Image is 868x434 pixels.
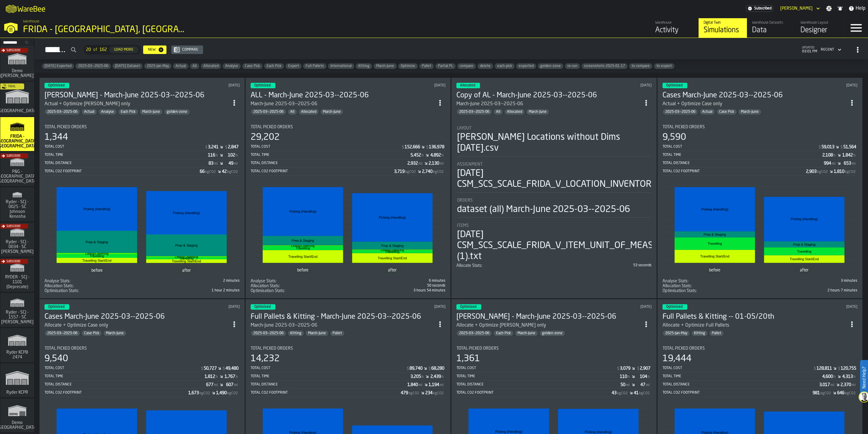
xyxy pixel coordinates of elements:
div: Stat Value [842,153,853,158]
span: Optimised [666,305,682,309]
div: Title [251,125,446,130]
div: 2 minutes [143,279,239,283]
span: Allocated [505,110,524,114]
span: each-pick [495,64,515,68]
div: Title [663,125,858,130]
span: exported [516,64,536,68]
span: Allocation Stats: [44,284,74,288]
a: link-to-/wh/i/920dbc0c-77a5-4af1-b26a-8bdf32ca7a21/simulations [0,152,34,187]
span: All [288,110,297,114]
span: h [216,153,218,158]
section: card-SimulationDashboardCard-allocated [456,120,652,268]
span: Allocate Stats: [456,263,482,268]
div: status-3 2 [251,304,275,310]
div: stat-Total Picked Orders [663,125,858,176]
label: button-toggle-Notifications [835,5,846,12]
div: Updated: 6/9/2025, 7:33:47 AM Created: 6/9/2025, 3:39:20 AM [773,305,857,309]
div: Stat Value [208,153,215,158]
span: Optimisation Stats: [251,288,285,293]
div: Total Time [44,153,208,157]
div: Updated: 7/11/2025, 6:31:33 AM Created: 7/11/2025, 1:24:37 AM [773,83,857,88]
span: h [833,153,836,158]
div: Warehouse Layout [801,21,839,25]
div: Title [251,279,347,284]
span: Optimised [666,84,682,87]
div: [DATE] CSM_SCS_SCALE_FRIDA_V_LOCATION_INVENTORY.txt [457,168,669,190]
a: link-to-/wh/i/6dbb1d82-3db7-4128-8c89-fa256cbecc9a/designer [795,18,844,38]
div: Title [44,284,141,288]
a: link-to-/wh/i/6dbb1d82-3db7-4128-8c89-fa256cbecc9a/settings/billing [746,5,773,12]
div: Title [251,288,347,293]
div: Stat Value [222,169,227,174]
div: [DATE] CSM_SCS_SCALE_FRIDA_V_ITEM_UNIT_OF_MEASURE (1).txt [457,229,670,262]
a: link-to-/wh/i/6dbb1d82-3db7-4128-8c89-fa256cbecc9a/simulations [0,117,34,152]
div: Total CO2 Footprint [663,169,806,173]
div: Updated: 7/11/2025, 11:04:14 AM Created: 7/11/2025, 6:30:21 AM [155,83,239,88]
span: March-June [738,110,761,114]
div: Stat Value [422,169,432,174]
div: status-3 2 [44,83,69,88]
span: kgCO2 [433,170,444,174]
div: Total Distance [663,161,824,165]
div: Title [44,279,141,284]
div: Title [44,125,240,130]
span: Optimize [398,64,418,68]
span: Subscribe [6,49,21,52]
div: Load More [112,48,136,52]
span: Allocated [299,110,319,114]
div: Stat Value [407,161,418,166]
div: March-June 2025-03--2025-06 [251,100,435,108]
a: link-to-/wh/i/6dbb1d82-3db7-4128-8c89-fa256cbecc9a/simulations [699,18,747,38]
text: after [800,268,809,273]
div: Stat Value [394,169,405,174]
span: mi [234,162,238,166]
div: DropdownMenuValue-Humberto Alzate Alzate [780,6,813,11]
span: All [190,64,199,68]
div: Total Cost [44,145,205,149]
span: Analyse Stats: [44,279,71,284]
div: 29,202 [251,132,280,143]
span: Ryder - SCJ - 0025 - SC Johnson Kenosha [3,200,32,219]
div: Updated: 7/10/2025, 4:27:54 PM Created: 7/1/2025, 2:12:25 PM [361,305,446,309]
div: stat-Allocate Stats: [456,263,652,268]
span: Case Pick [242,64,262,68]
span: h [853,153,856,158]
span: Optimised [254,84,271,87]
div: Stat Value [200,169,205,174]
div: Title [456,263,553,268]
div: status-3 2 [456,304,481,310]
span: Total Picked Orders [663,125,705,130]
span: 2025-Jan-May [144,64,171,68]
span: Actual [700,110,715,114]
div: stat- [251,182,445,278]
div: Title [663,284,759,288]
div: Digital Twin [704,21,742,25]
div: 6 minutes [349,279,446,283]
div: March-June 2025-03--2025-06 [251,100,317,108]
div: Title [457,126,651,131]
span: re-run [565,64,580,68]
div: Cases March-June 2025-03--2025-06 [663,91,847,100]
div: Stat Value [209,161,213,166]
button: button-Load More [109,46,138,53]
div: 2 hours 7 minutes [761,288,857,293]
div: Stat Value [824,161,831,166]
a: link-to-/wh/i/66c06d0b-737b-49be-8dbb-5bf8b180544b/simulations [0,223,34,258]
div: Stat Value [429,145,444,150]
div: 9,590 [663,132,686,143]
text: before [709,268,720,273]
div: Activity [655,25,694,35]
div: ItemListCard-DashboardItemContainer [657,78,863,298]
a: link-to-/wh/i/dbcf2930-f09f-4140-89fc-d1e1c3a767ca/simulations [0,47,34,82]
div: Stat Value [822,153,833,158]
div: ItemListCard-DashboardItemContainer [245,78,451,298]
div: Stat Value [429,161,439,166]
h3: ALL - March-June 2025-03--2025-06 [251,91,435,100]
span: mi [214,162,218,166]
span: Subscribe [6,225,21,228]
span: Each Pick [264,64,284,68]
